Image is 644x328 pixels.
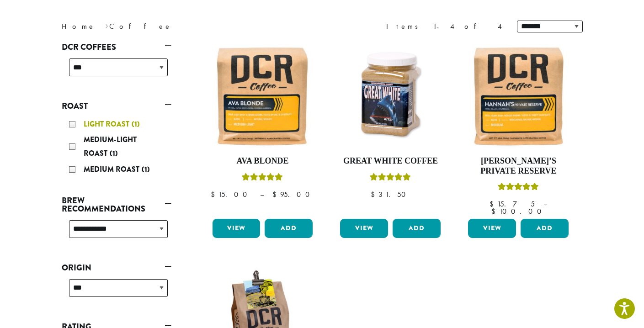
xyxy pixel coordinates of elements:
button: Add [521,219,569,238]
div: Rated 5.00 out of 5 [242,172,283,185]
h4: Great White Coffee [338,156,443,166]
a: View [468,219,516,238]
div: Rated 5.00 out of 5 [370,172,411,185]
button: Add [393,219,441,238]
span: (1) [142,164,150,175]
bdi: 100.00 [491,206,546,216]
button: Add [265,219,313,238]
img: Ava-Blonde-12oz-1-300x300.jpg [210,44,315,149]
span: – [260,190,264,199]
h4: Ava Blonde [210,156,315,166]
nav: Breadcrumb [62,21,309,32]
span: – [543,199,547,209]
span: › [105,18,108,32]
a: Home [62,21,96,31]
a: [PERSON_NAME]’s Private ReserveRated 5.00 out of 5 [466,44,571,215]
div: Items 1-4 of 4 [386,21,503,32]
a: Ava BlondeRated 5.00 out of 5 [210,44,315,215]
bdi: 15.75 [490,199,535,209]
h4: [PERSON_NAME]’s Private Reserve [466,156,571,176]
a: DCR Coffees [62,39,171,55]
a: Roast [62,98,171,114]
img: Great-White-Coffee.png [338,44,443,149]
a: Brew Recommendations [62,193,171,217]
div: DCR Coffees [62,55,171,87]
div: Roast [62,114,171,181]
div: Rated 5.00 out of 5 [498,181,539,195]
a: Origin [62,260,171,275]
span: $ [491,206,499,216]
a: Great White CoffeeRated 5.00 out of 5 $31.50 [338,44,443,215]
span: (1) [132,119,140,129]
span: $ [490,199,497,209]
span: $ [371,190,378,199]
bdi: 95.00 [272,190,314,199]
a: View [213,219,261,238]
div: Origin [62,275,171,308]
span: $ [211,190,218,199]
bdi: 15.00 [211,190,251,199]
span: (1) [110,148,118,159]
bdi: 31.50 [371,190,410,199]
span: Medium Roast [84,164,142,175]
a: View [340,219,388,238]
span: Medium-Light Roast [84,134,137,159]
span: Light Roast [84,119,132,129]
span: $ [272,190,280,199]
img: Hannahs-Private-Reserve-12oz-300x300.jpg [466,44,571,149]
div: Brew Recommendations [62,217,171,249]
